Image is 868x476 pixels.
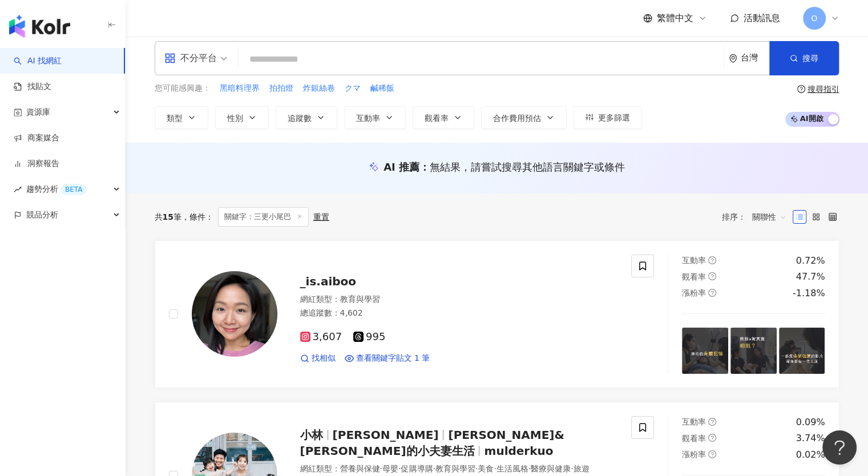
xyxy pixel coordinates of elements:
[340,464,380,473] span: 營養與保健
[313,212,329,221] div: 重置
[574,464,590,473] span: 旅遊
[345,83,361,94] span: クマ
[574,106,642,129] button: 更多篩選
[708,289,716,297] span: question-circle
[155,106,208,129] button: 類型
[215,106,269,129] button: 性別
[484,444,553,458] span: mulderkuo
[60,184,87,195] div: BETA
[430,161,625,173] span: 無結果，請嘗試搜尋其他語言關鍵字或條件
[811,12,817,25] span: O
[722,208,793,226] div: 排序：
[26,99,50,125] span: 資源庫
[598,113,630,122] span: 更多篩選
[708,256,716,264] span: question-circle
[494,464,496,473] span: ·
[220,83,260,94] span: 黑暗料理界
[302,82,336,95] button: 炸銀絲卷
[14,132,59,144] a: 商案媒合
[288,114,312,123] span: 追蹤數
[276,106,337,129] button: 追蹤數
[356,353,430,364] span: 查看關鍵字貼文 1 筆
[192,271,277,357] img: KOL Avatar
[219,82,260,95] button: 黑暗料理界
[26,176,87,202] span: 趨勢分析
[493,114,541,123] span: 合作費用預估
[344,82,361,95] button: クマ
[708,418,716,426] span: question-circle
[300,275,357,288] span: _is.aiboo
[356,114,380,123] span: 互動率
[793,287,825,300] div: -1.18%
[14,185,22,193] span: rise
[744,13,780,23] span: 活動訊息
[796,416,825,429] div: 0.09%
[303,83,335,94] span: 炸銀絲卷
[802,54,818,63] span: 搜尋
[682,256,706,265] span: 互動率
[682,288,706,297] span: 漲粉率
[26,202,58,228] span: 競品分析
[300,428,564,458] span: [PERSON_NAME]&[PERSON_NAME]的小夫妻生活
[657,12,693,25] span: 繁體中文
[370,82,395,95] button: 鹹稀飯
[227,114,243,123] span: 性別
[682,328,728,374] img: post-image
[425,114,449,123] span: 觀看率
[218,207,309,227] span: 關鍵字：三更小尾巴
[300,463,618,475] div: 網紅類型 ：
[401,464,433,473] span: 促購導購
[300,353,336,364] a: 找相似
[344,106,406,129] button: 互動率
[269,82,294,95] button: 拍拍燈
[796,271,825,283] div: 47.7%
[475,464,478,473] span: ·
[14,81,51,92] a: 找貼文
[708,450,716,458] span: question-circle
[380,464,382,473] span: ·
[300,331,342,343] span: 3,607
[167,114,183,123] span: 類型
[333,428,439,442] span: [PERSON_NAME]
[340,295,380,304] span: 教育與學習
[155,212,181,221] div: 共 筆
[370,83,394,94] span: 鹹稀飯
[808,84,839,94] div: 搜尋指引
[14,55,62,67] a: searchAI 找網紅
[155,83,211,94] span: 您可能感興趣：
[730,328,777,374] img: post-image
[729,54,737,63] span: environment
[481,106,567,129] button: 合作費用預估
[708,434,716,442] span: question-circle
[413,106,474,129] button: 觀看率
[822,430,857,465] iframe: Help Scout Beacon - Open
[382,464,398,473] span: 母嬰
[300,308,618,319] div: 總追蹤數 ： 4,602
[155,240,839,388] a: KOL Avatar_is.aiboo網紅類型：教育與學習總追蹤數：4,6023,607995找相似查看關鍵字貼文 1 筆互動率question-circle0.72%觀看率question-c...
[682,417,706,426] span: 互動率
[682,272,706,281] span: 觀看率
[796,432,825,445] div: 3.74%
[571,464,573,473] span: ·
[383,160,625,174] div: AI 推薦 ：
[796,449,825,461] div: 0.02%
[708,272,716,280] span: question-circle
[433,464,435,473] span: ·
[9,15,70,38] img: logo
[163,212,173,221] span: 15
[779,328,825,374] img: post-image
[300,428,323,442] span: 小林
[435,464,475,473] span: 教育與學習
[741,53,769,63] div: 台灣
[528,464,531,473] span: ·
[312,353,336,364] span: 找相似
[398,464,401,473] span: ·
[164,49,217,67] div: 不分平台
[478,464,494,473] span: 美食
[752,208,786,226] span: 關聯性
[300,294,618,305] div: 網紅類型 ：
[531,464,571,473] span: 醫療與健康
[796,255,825,267] div: 0.72%
[769,41,839,75] button: 搜尋
[496,464,528,473] span: 生活風格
